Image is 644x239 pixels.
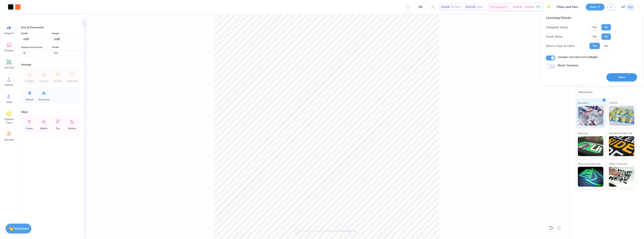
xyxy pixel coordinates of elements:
span: Designs [5,49,13,52]
span: $703.00 [465,5,475,9]
button: No [601,24,611,30]
button: No [601,43,611,49]
img: Germaine Penalosa [626,3,634,11]
span: Upload [5,83,13,86]
img: Metallic & Glitter Ink [609,136,634,156]
div: Licensing Checks [546,15,611,20]
span: Per Item [451,5,461,9]
strong: Need help? [14,227,29,230]
span: Top [56,127,60,130]
label: Block Checkout [558,63,578,67]
span: Est. Delivery [491,5,506,9]
div: Greek Marks [546,34,563,39]
div: Size & Placement [21,25,80,29]
img: Glow in the Dark Ink [578,167,603,187]
label: Distance from Collar [21,45,42,50]
span: Puff Ink [609,101,617,105]
div: Arrange [21,63,80,67]
span: Glow in the Dark Ink [578,162,600,166]
span: Neon Ink [578,131,588,135]
span: Bottom [68,127,76,130]
span: Horizontal [38,98,49,101]
img: Puff Ink [609,106,634,126]
span: Water based Ink [609,162,627,166]
label: Width [21,31,28,36]
span: Decorate [4,138,14,141]
span: Clipart & logos [2,118,15,124]
button: Yes [590,24,600,30]
input: Untitled Design [554,3,583,11]
button: Save [606,73,637,81]
div: Collegiate Marks [546,25,568,30]
label: Includes text that isn't editable [558,55,598,59]
button: Save [586,4,605,10]
label: Height [52,31,59,36]
span: Vertical [25,98,33,101]
span: Image AI [4,32,14,35]
button: No [601,33,611,40]
label: Rotate [52,45,59,49]
span: Middle [40,127,47,130]
span: Standard [578,101,588,105]
button: Yes [590,43,600,49]
img: Standard [578,106,603,126]
input: – – [413,3,428,10]
span: $14.06 [441,5,450,9]
span: GP [621,5,625,9]
button: Yes [590,33,600,40]
div: Accessibility label [295,229,299,233]
span: [DATE] - [DATE] [513,5,534,9]
span: Greek [6,101,12,104]
span: Add Text [4,66,14,69]
a: GP [619,3,636,11]
div: Align [21,110,80,114]
div: Send a Copy to Client [546,44,575,48]
span: Center [26,127,33,130]
span: Total [477,5,483,9]
div: Rhinestones [576,89,595,95]
span: Free [537,6,540,8]
img: Neon Ink [578,136,603,156]
span: Metallic & Glitter Ink [609,131,632,135]
img: Water based Ink [609,167,634,187]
